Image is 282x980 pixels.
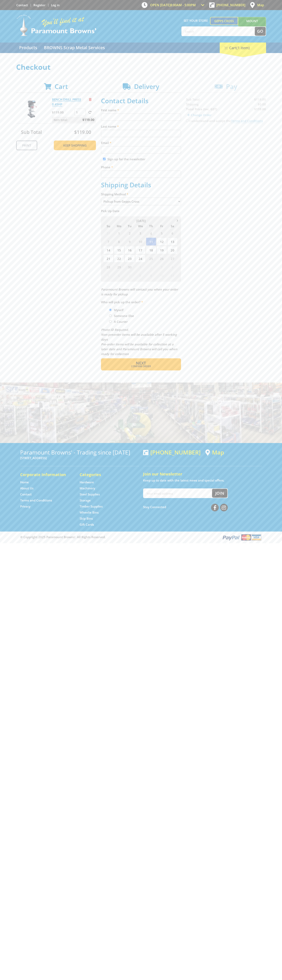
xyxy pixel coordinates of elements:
[101,124,181,129] label: Last name
[101,165,181,170] label: Phone
[134,82,159,91] span: Delivery
[20,498,52,503] a: Go to the Terms and Conditions page
[101,181,181,189] h2: Shipping Details
[125,223,135,229] span: Tu
[52,110,74,115] p: $119.00
[146,271,156,279] span: 9
[125,246,135,254] span: 16
[101,130,181,137] input: Please enter your last name.
[135,271,146,279] span: 8
[109,320,112,323] input: Please select who will pick up the order.
[210,17,238,25] a: Gepps Cross
[55,82,68,91] span: Cart
[20,472,72,477] h5: Corporate Information
[135,223,146,229] span: We
[144,489,212,498] input: Your email address
[125,271,135,279] span: 7
[41,43,108,53] a: Go to the BROWNS Scrap Metal Services page
[167,223,178,229] span: Sa
[80,472,131,477] h5: Categories
[157,263,167,271] span: 3
[143,478,262,483] p: Keep up to date with the latest news and special offers.
[16,14,97,36] img: Paramount Browns'
[146,246,156,254] span: 18
[16,43,40,53] a: Go to the Products page
[222,534,262,541] img: PayPal, Mastercard, Visa accepted
[33,3,45,7] a: Go to the registration page
[157,238,167,246] span: 12
[20,492,32,496] a: Go to the Contact page
[80,504,103,509] a: Go to the Timber Supplies page
[135,263,146,271] span: 1
[146,223,156,229] span: Th
[101,97,181,105] h2: Contact Details
[51,3,60,7] a: Log in
[110,365,172,368] span: Confirm order
[21,129,42,135] span: Sub Total
[220,43,266,53] div: Cart
[103,223,113,229] span: Su
[20,486,33,490] a: Go to the About Us page
[157,254,167,263] span: 26
[255,27,266,36] button: Go
[135,238,146,246] span: 10
[135,229,146,237] span: 3
[135,246,146,254] span: 17
[20,456,139,460] p: [STREET_ADDRESS]
[212,489,227,498] button: Join
[143,471,262,477] h5: Join our Newsletter
[125,238,135,246] span: 9
[101,192,181,197] label: Shipping Method
[114,246,124,254] span: 15
[101,358,181,370] button: Next Confirm order
[101,114,181,121] input: Please enter your first name.
[114,223,124,229] span: Mo
[107,157,145,161] label: Sign up for the newsletter
[80,498,91,503] a: Go to the Storage page
[101,328,177,356] em: Photo ID Required. Non-preorder items will be available after 5 working days Pre-order items will...
[20,504,30,509] a: Go to the Privacy page
[20,480,29,484] a: Go to the Home page
[16,3,28,7] a: Go to the Contact page
[82,117,94,123] span: $119.00
[80,510,99,515] a: Go to the Wheelie Bins page
[20,97,44,121] img: BENCH DRILL PRESS 0.45HP
[101,146,181,153] input: Please enter your email address.
[114,254,124,263] span: 22
[146,263,156,271] span: 2
[52,97,81,106] a: BENCH DRILL PRESS 0.45HP
[103,271,113,279] span: 5
[101,198,181,205] select: Please select a shipping method.
[125,263,135,271] span: 30
[136,360,146,366] span: Next
[114,238,124,246] span: 8
[101,140,181,145] label: Email
[101,108,181,113] label: First name
[114,271,124,279] span: 6
[114,263,124,271] span: 29
[20,449,139,456] h3: Paramount Browns' - Trading since [DATE]
[146,229,156,237] span: 4
[89,97,92,101] a: Remove from cart
[125,229,135,237] span: 2
[167,254,178,263] span: 27
[143,502,228,512] div: Stay Connected
[103,246,113,254] span: 14
[167,246,178,254] span: 20
[112,307,125,313] label: Myself
[103,238,113,246] span: 7
[157,223,167,229] span: Fr
[114,229,124,237] span: 1
[103,263,113,271] span: 28
[16,63,266,71] h1: Checkout
[136,219,146,223] span: [DATE]
[125,254,135,263] span: 23
[80,492,100,496] a: Go to the Steel Supplies page
[238,17,266,32] a: Mount [PERSON_NAME]
[157,246,167,254] span: 19
[109,314,112,317] input: Please select who will pick up the order.
[103,229,113,237] span: 31
[157,229,167,237] span: 5
[80,480,94,484] a: Go to the Hardware page
[16,534,266,541] div: ® Copyright 2025 Paramount Browns'. All Rights Reserved.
